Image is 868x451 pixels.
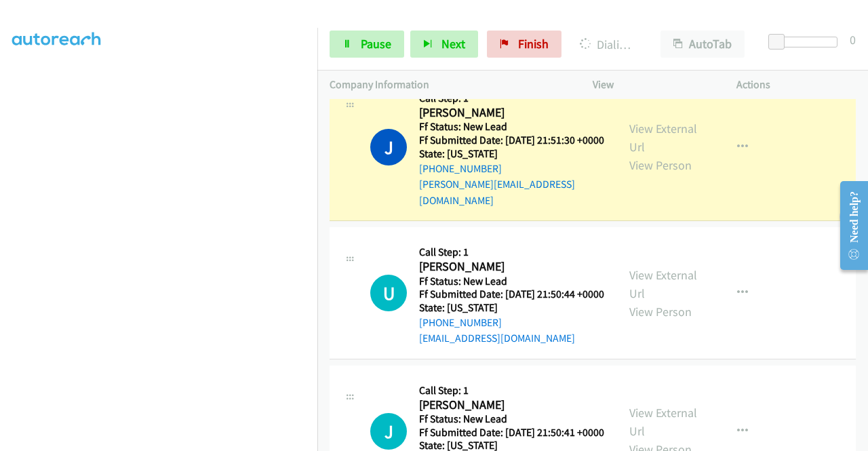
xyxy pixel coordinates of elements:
[419,92,605,105] h5: Call Step: 1
[330,77,568,93] p: Company Information
[419,426,604,439] h5: Ff Submitted Date: [DATE] 21:50:41 +0000
[370,275,407,311] div: The call is yet to be attempted
[419,120,605,134] h5: Ff Status: New Lead
[419,301,604,315] h5: State: [US_STATE]
[660,31,745,58] button: AutoTab
[419,397,600,413] h2: [PERSON_NAME]
[441,36,465,52] span: Next
[330,31,404,58] a: Pause
[419,288,604,301] h5: Ff Submitted Date: [DATE] 21:50:44 +0000
[736,77,856,93] p: Actions
[629,405,697,439] a: View External Url
[419,412,604,426] h5: Ff Status: New Lead
[629,304,692,319] a: View Person
[419,384,604,397] h5: Call Step: 1
[419,316,502,329] a: [PHONE_NUMBER]
[419,178,575,207] a: [PERSON_NAME][EMAIL_ADDRESS][DOMAIN_NAME]
[370,129,407,165] h1: J
[629,157,692,173] a: View Person
[370,413,407,450] div: The call is yet to be attempted
[370,413,407,450] h1: J
[419,332,575,345] a: [EMAIL_ADDRESS][DOMAIN_NAME]
[419,246,604,259] h5: Call Step: 1
[370,275,407,311] h1: U
[580,35,636,54] p: Dialing [PERSON_NAME]
[361,36,391,52] span: Pause
[829,172,868,279] iframe: Resource Center
[419,162,502,175] a: [PHONE_NUMBER]
[419,147,605,161] h5: State: [US_STATE]
[419,134,605,147] h5: Ff Submitted Date: [DATE] 21:51:30 +0000
[593,77,712,93] p: View
[419,275,604,288] h5: Ff Status: New Lead
[487,31,561,58] a: Finish
[518,36,549,52] span: Finish
[629,267,697,301] a: View External Url
[629,121,697,155] a: View External Url
[410,31,478,58] button: Next
[419,105,600,121] h2: [PERSON_NAME]
[850,31,856,49] div: 0
[419,259,600,275] h2: [PERSON_NAME]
